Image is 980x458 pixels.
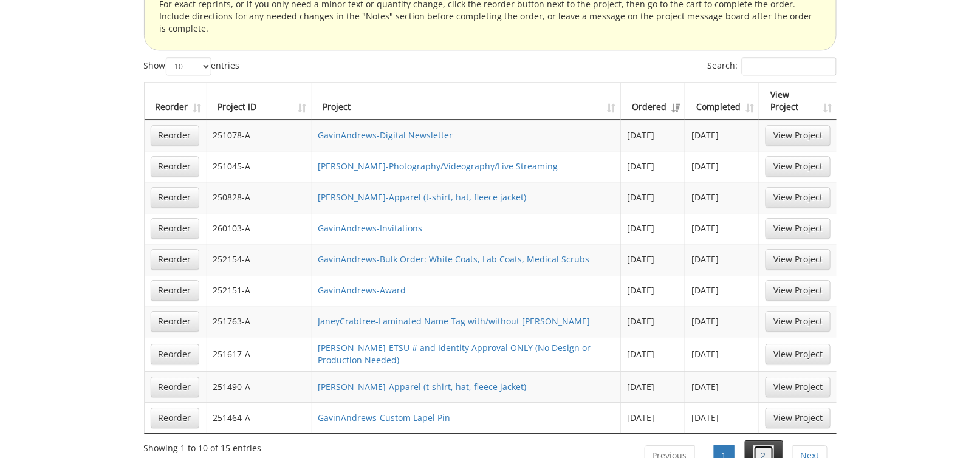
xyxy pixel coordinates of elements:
a: Reorder [151,125,199,146]
a: Reorder [151,187,199,208]
a: Reorder [151,249,199,270]
td: 251490-A [207,371,312,402]
a: GavinAndrews-Custom Lapel Pin [318,412,451,423]
th: Project ID: activate to sort column ascending [207,83,312,120]
td: [DATE] [621,213,685,244]
td: [DATE] [621,244,685,275]
a: Reorder [151,218,199,239]
td: [DATE] [685,306,759,337]
td: [DATE] [621,402,685,433]
a: View Project [766,377,831,397]
label: Search: [708,57,837,75]
a: View Project [766,408,831,428]
a: Reorder [151,377,199,397]
select: Showentries [166,57,211,75]
input: Search: [742,57,837,75]
a: [PERSON_NAME]-ETSU # and Identity Approval ONLY (No Design or Production Needed) [318,342,591,366]
a: [PERSON_NAME]-Photography/Videography/Live Streaming [318,160,558,172]
a: [PERSON_NAME]-Apparel (t-shirt, hat, fleece jacket) [318,191,527,203]
th: Reorder: activate to sort column ascending [145,83,207,120]
td: 250828-A [207,182,312,213]
a: View Project [766,280,831,301]
a: Reorder [151,344,199,364]
td: 252151-A [207,275,312,306]
a: GavinAndrews-Digital Newsletter [318,129,453,141]
td: [DATE] [621,120,685,151]
a: View Project [766,311,831,332]
td: [DATE] [685,371,759,402]
a: Reorder [151,156,199,177]
a: View Project [766,187,831,208]
td: [DATE] [685,337,759,371]
td: [DATE] [621,337,685,371]
a: Reorder [151,311,199,332]
td: [DATE] [621,182,685,213]
td: [DATE] [621,306,685,337]
a: [PERSON_NAME]-Apparel (t-shirt, hat, fleece jacket) [318,381,527,392]
a: View Project [766,218,831,239]
label: Show entries [144,57,240,75]
a: View Project [766,249,831,270]
td: [DATE] [685,213,759,244]
a: Reorder [151,280,199,301]
td: [DATE] [685,402,759,433]
th: Ordered: activate to sort column ascending [621,83,685,120]
td: [DATE] [685,151,759,182]
a: View Project [766,125,831,146]
th: Completed: activate to sort column ascending [685,83,759,120]
a: JaneyCrabtree-Laminated Name Tag with/without [PERSON_NAME] [318,315,591,327]
td: [DATE] [685,120,759,151]
td: 251464-A [207,402,312,433]
td: 252154-A [207,244,312,275]
td: [DATE] [621,371,685,402]
td: 251078-A [207,120,312,151]
a: GavinAndrews-Invitations [318,222,423,234]
th: Project: activate to sort column ascending [312,83,622,120]
div: Showing 1 to 10 of 15 entries [144,437,262,454]
td: [DATE] [685,244,759,275]
td: [DATE] [621,275,685,306]
th: View Project: activate to sort column ascending [759,83,837,120]
a: View Project [766,156,831,177]
td: 251763-A [207,306,312,337]
td: 260103-A [207,213,312,244]
td: 251045-A [207,151,312,182]
a: GavinAndrews-Award [318,284,406,296]
td: [DATE] [621,151,685,182]
a: View Project [766,344,831,364]
a: GavinAndrews-Bulk Order: White Coats, Lab Coats, Medical Scrubs [318,253,590,265]
a: Reorder [151,408,199,428]
td: 251617-A [207,337,312,371]
td: [DATE] [685,182,759,213]
td: [DATE] [685,275,759,306]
